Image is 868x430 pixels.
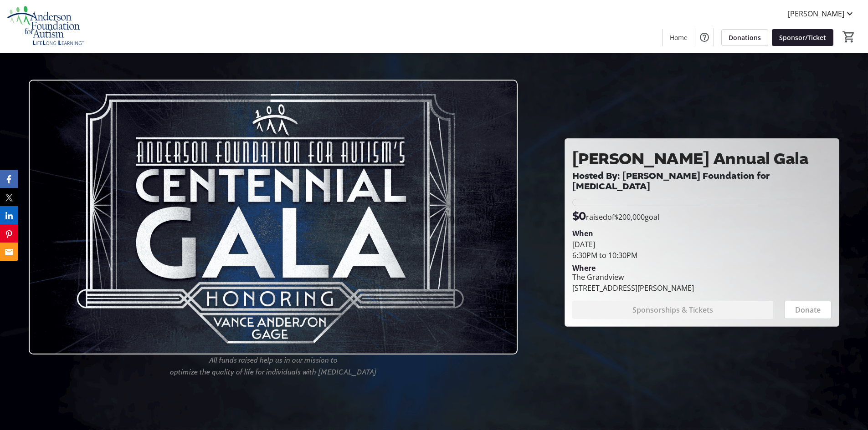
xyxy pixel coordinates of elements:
[572,239,832,261] div: [DATE] 6:30PM to 10:30PM
[572,209,586,223] span: $0
[5,4,87,49] img: Anderson Foundation for Autism 's Logo
[572,199,832,206] div: 0% of fundraising goal reached
[779,33,826,42] span: Sponsor/Ticket
[572,148,809,170] span: [PERSON_NAME] Annual Gala
[781,6,863,21] button: [PERSON_NAME]
[29,80,518,354] img: Campaign CTA Media Photo
[729,33,761,42] span: Donations
[670,33,688,42] span: Home
[663,29,695,46] a: Home
[572,228,593,239] div: When
[170,367,377,378] em: optimize the quality of life for individuals with [MEDICAL_DATA]
[772,29,833,46] a: Sponsor/Ticket
[572,170,772,192] span: Hosted By: [PERSON_NAME] Foundation for [MEDICAL_DATA]
[572,264,596,272] div: Where
[788,8,844,19] span: [PERSON_NAME]
[614,212,645,222] span: $200,000
[572,283,694,293] div: [STREET_ADDRESS][PERSON_NAME]
[841,29,857,45] button: Cart
[209,355,338,366] em: All funds raised help us in our mission to
[572,272,694,283] div: The Grandview
[572,208,659,224] p: raised of goal
[721,29,768,46] a: Donations
[695,28,714,46] button: Help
